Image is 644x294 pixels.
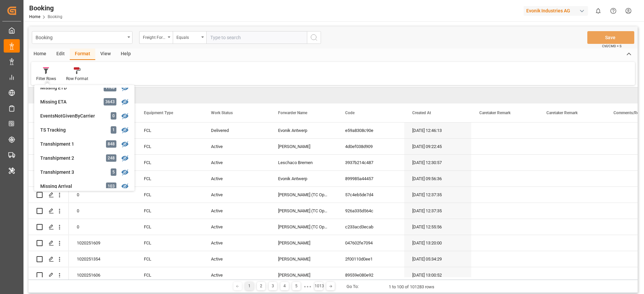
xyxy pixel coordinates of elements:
div: 248 [106,154,116,162]
div: 1020251609 [69,235,136,251]
div: Transhipment 1 [40,141,99,148]
div: Press SPACE to select this row. [29,219,69,235]
div: 0 [111,112,116,120]
button: show 0 new notifications [591,3,606,18]
div: c233acd3ecab [337,219,404,235]
div: FCL [136,155,203,170]
div: Active [203,251,270,267]
div: 0 [69,203,136,219]
div: Transhipment 2 [40,155,99,162]
div: Booking [36,33,125,41]
div: Press SPACE to select this row. [29,267,69,283]
div: 5 [292,282,301,290]
div: 2f00110d0ee1 [337,251,404,267]
div: 848 [106,140,116,148]
span: Caretaker Remark [479,111,511,115]
div: [DATE] 12:46:13 [404,123,471,138]
div: [PERSON_NAME] [270,251,337,267]
div: Missing Arrival [40,183,99,190]
div: Active [203,235,270,251]
div: TS Tracking [40,127,99,134]
div: View [95,49,116,60]
div: Active [203,139,270,154]
button: open menu [32,31,132,44]
div: Delivered [203,123,270,138]
div: 4 [280,282,289,290]
div: 047602fe7094 [337,235,404,251]
div: Equals [176,33,199,41]
div: Missing ETA [40,98,99,105]
div: [DATE] 13:20:00 [404,235,471,251]
div: Evonik Antwerp [270,123,337,138]
span: Forwarder Name [278,111,307,115]
div: EventsNotGivenByCarrier [40,113,99,120]
div: 0 [69,219,136,235]
div: [DATE] 09:22:45 [404,139,471,154]
div: Leschaco Bremen [270,155,337,170]
div: 1020251606 [69,267,136,283]
span: Work Status [211,111,233,115]
div: [DATE] 12:55:56 [404,219,471,235]
div: 5 [111,168,116,176]
div: Press SPACE to select this row. [29,123,69,139]
div: Booking [29,3,62,13]
div: FCL [136,251,203,267]
button: Help Center [606,3,621,18]
button: open menu [173,31,206,44]
div: 3 [269,282,277,290]
div: 1 [245,282,254,290]
div: 3937b214c487 [337,155,404,170]
button: search button [307,31,321,44]
div: FCL [136,187,203,203]
div: 1 [111,126,116,134]
span: Created At [412,111,431,115]
div: Filter Rows [36,76,56,82]
button: Evonik Industries AG [524,4,591,17]
div: 2 [257,282,265,290]
div: Active [203,203,270,219]
div: 1198 [104,84,116,91]
div: Press SPACE to select this row. [29,171,69,187]
div: 926a335d564c [337,203,404,219]
div: 1020251354 [69,251,136,267]
span: Code [345,111,355,115]
input: Type to search [206,31,307,44]
div: Transhipment 3 [40,169,99,176]
div: [DATE] 09:56:36 [404,171,471,187]
div: Active [203,155,270,170]
div: 103 [106,182,116,190]
div: [DATE] 13:00:52 [404,267,471,283]
div: Press SPACE to select this row. [29,251,69,267]
div: FCL [136,219,203,235]
div: Missing ETD [40,84,99,91]
div: [DATE] 05:34:29 [404,251,471,267]
div: Row Format [66,76,88,82]
div: Evonik Antwerp [270,171,337,187]
a: Home [29,14,40,19]
button: open menu [139,31,173,44]
span: Caretaker Remark [546,111,578,115]
div: Active [203,267,270,283]
div: Press SPACE to select this row. [29,187,69,203]
div: 1013 [315,282,323,290]
div: [DATE] 12:30:57 [404,155,471,170]
div: [DATE] 12:37:35 [404,187,471,203]
div: 3643 [104,98,116,105]
div: e59a8308c90e [337,123,404,138]
div: 1 to 100 of 101283 rows [389,284,434,290]
div: [PERSON_NAME] [270,139,337,154]
div: [PERSON_NAME] [270,235,337,251]
div: Press SPACE to select this row. [29,155,69,171]
div: Active [203,171,270,187]
div: Freight Forwarder's Reference No. [143,33,166,41]
div: [PERSON_NAME] [270,267,337,283]
div: FCL [136,203,203,219]
div: ● ● ● [304,284,311,289]
div: [PERSON_NAME] (TC Operator) [270,187,337,203]
div: FCL [136,235,203,251]
div: Help [116,49,136,60]
div: Press SPACE to select this row. [29,203,69,219]
div: Press SPACE to select this row. [29,235,69,251]
div: Format [70,49,95,60]
div: 4d0ef038d909 [337,139,404,154]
